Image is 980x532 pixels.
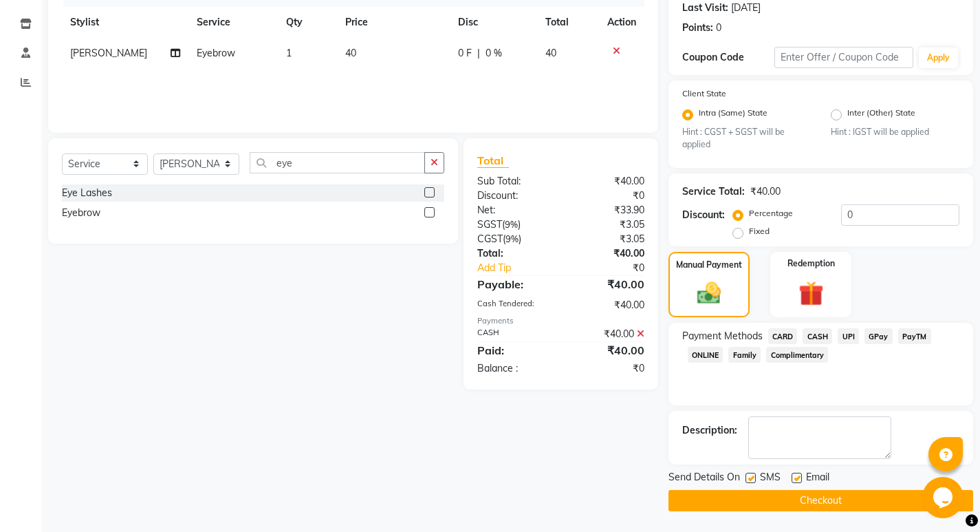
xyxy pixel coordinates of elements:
div: ( ) [467,232,560,246]
small: Hint : IGST will be applied [831,126,959,138]
th: Action [599,7,644,38]
span: CASH [803,328,832,344]
span: 40 [345,47,356,59]
label: Manual Payment [676,259,742,271]
th: Stylist [62,7,188,38]
span: PayTM [898,328,931,344]
div: ₹40.00 [560,327,654,341]
span: 0 % [486,46,502,61]
div: Eyebrow [62,206,100,220]
span: GPay [864,328,893,344]
div: Service Total: [682,184,745,199]
div: ( ) [467,217,560,232]
div: Last Visit: [682,1,728,15]
span: Eyebrow [197,47,235,59]
div: Discount: [467,189,560,203]
button: Checkout [668,490,973,511]
input: Search or Scan [250,152,425,173]
div: Sub Total: [467,174,560,189]
button: Apply [919,47,958,68]
div: Net: [467,203,560,217]
span: | [477,46,480,61]
label: Percentage [749,207,793,220]
div: Balance : [467,361,560,376]
div: ₹3.05 [560,232,654,246]
span: 1 [286,47,292,59]
div: CASH [467,327,560,341]
th: Price [337,7,449,38]
span: UPI [838,328,859,344]
span: [PERSON_NAME] [70,47,147,59]
span: Complimentary [766,347,828,363]
span: 40 [545,47,556,59]
span: SMS [760,470,781,487]
div: Coupon Code [682,50,774,65]
th: Total [537,7,598,38]
div: ₹40.00 [560,174,654,189]
div: Payments [477,315,644,327]
div: ₹40.00 [560,276,654,292]
span: Total [477,153,509,168]
label: Inter (Other) State [847,107,915,123]
div: ₹40.00 [560,298,654,312]
span: 9% [505,219,518,230]
input: Enter Offer / Coupon Code [774,47,913,68]
img: _cash.svg [690,279,728,307]
label: Client State [682,87,726,100]
span: Payment Methods [682,329,763,343]
img: _gift.svg [791,278,831,309]
div: ₹0 [560,189,654,203]
span: ONLINE [688,347,723,363]
div: [DATE] [731,1,761,15]
div: ₹3.05 [560,217,654,232]
label: Fixed [749,225,770,237]
span: CARD [768,328,798,344]
div: Payable: [467,276,560,292]
span: CGST [477,233,503,245]
span: 0 F [458,46,472,61]
div: ₹40.00 [560,246,654,261]
div: Total: [467,246,560,261]
small: Hint : CGST + SGST will be applied [682,126,811,151]
div: 0 [716,21,721,35]
div: Paid: [467,342,560,359]
div: ₹40.00 [750,184,781,199]
div: ₹40.00 [560,342,654,359]
label: Redemption [787,257,835,270]
a: Add Tip [467,261,576,275]
span: Family [728,347,761,363]
div: ₹0 [560,361,654,376]
div: Discount: [682,208,725,222]
span: 9% [505,233,519,244]
div: Points: [682,21,713,35]
div: Cash Tendered: [467,298,560,312]
th: Service [188,7,278,38]
div: ₹33.90 [560,203,654,217]
div: Eye Lashes [62,186,112,200]
th: Qty [278,7,338,38]
div: Description: [682,423,737,438]
th: Disc [450,7,538,38]
span: Send Details On [668,470,740,487]
label: Intra (Same) State [699,107,767,123]
iframe: chat widget [922,477,966,518]
span: SGST [477,218,502,231]
span: Email [806,470,829,487]
div: ₹0 [576,261,655,275]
